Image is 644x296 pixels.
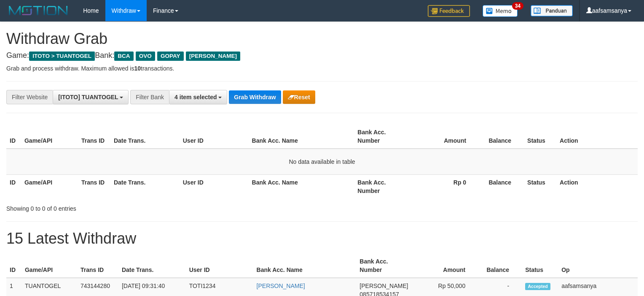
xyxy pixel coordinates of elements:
[21,174,78,198] th: Game/API
[522,254,558,278] th: Status
[186,52,240,61] span: [PERSON_NAME]
[411,125,479,149] th: Amount
[483,5,518,17] img: Button%20Memo.svg
[6,149,638,175] td: No data available in table
[411,174,479,198] th: Rp 0
[6,30,638,47] h1: Withdraw Grab
[479,174,524,198] th: Balance
[6,4,70,17] img: MOTION_logo.png
[524,125,556,149] th: Status
[6,52,638,60] h4: Game: Bank:
[6,201,262,213] div: Showing 0 to 0 of 0 entries
[6,230,638,247] h1: 15 Latest Withdraw
[169,90,227,104] button: 4 item selected
[78,174,110,198] th: Trans ID
[412,254,478,278] th: Amount
[524,174,556,198] th: Status
[360,282,408,289] span: [PERSON_NAME]
[253,254,357,278] th: Bank Acc. Name
[478,254,522,278] th: Balance
[78,125,110,149] th: Trans ID
[257,282,305,289] a: [PERSON_NAME]
[114,52,133,61] span: BCA
[283,90,315,104] button: Reset
[118,254,186,278] th: Date Trans.
[6,254,21,278] th: ID
[428,5,470,17] img: Feedback.jpg
[531,5,573,16] img: panduan.png
[21,254,77,278] th: Game/API
[174,94,217,100] span: 4 item selected
[229,90,281,104] button: Grab Withdraw
[556,125,638,149] th: Action
[512,2,523,10] span: 34
[110,174,180,198] th: Date Trans.
[6,125,21,149] th: ID
[186,254,253,278] th: User ID
[180,174,249,198] th: User ID
[558,254,638,278] th: Op
[6,64,638,73] p: Grab and process withdraw. Maximum allowed is transactions.
[249,125,354,149] th: Bank Acc. Name
[77,254,118,278] th: Trans ID
[136,52,155,61] span: OVO
[29,52,95,61] span: ITOTO > TUANTOGEL
[53,90,129,104] button: [ITOTO] TUANTOGEL
[6,174,21,198] th: ID
[21,125,78,149] th: Game/API
[356,254,412,278] th: Bank Acc. Number
[134,65,141,72] strong: 10
[180,125,249,149] th: User ID
[110,125,180,149] th: Date Trans.
[556,174,638,198] th: Action
[479,125,524,149] th: Balance
[249,174,354,198] th: Bank Acc. Name
[354,125,411,149] th: Bank Acc. Number
[157,52,184,61] span: GOPAY
[58,94,118,100] span: [ITOTO] TUANTOGEL
[6,90,53,104] div: Filter Website
[130,90,169,104] div: Filter Bank
[354,174,411,198] th: Bank Acc. Number
[525,283,550,290] span: Accepted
